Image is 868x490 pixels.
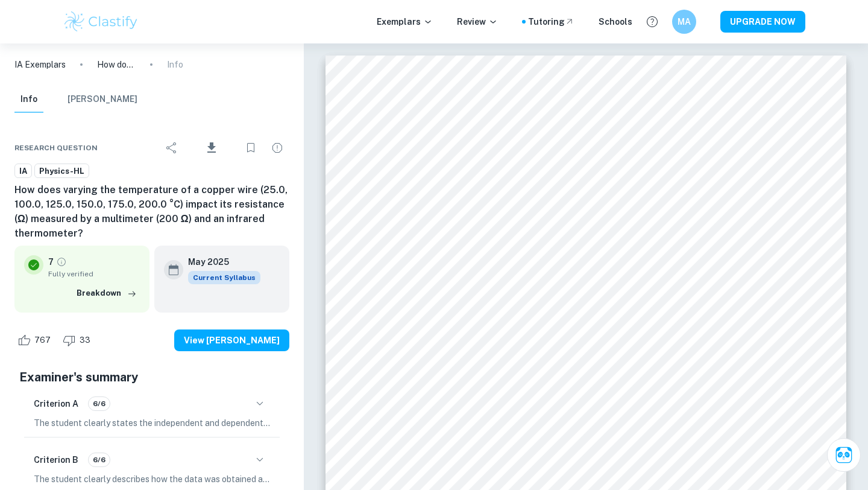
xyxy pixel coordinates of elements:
a: Schools [599,15,632,28]
a: IA [14,164,32,179]
button: Ask Clai [827,438,861,472]
span: Current Syllabus [188,271,260,284]
p: Review [457,15,498,28]
a: Physics-HL [34,164,89,179]
div: Download [186,132,236,164]
h6: How does varying the temperature of a copper wire (25.0, 100.0, 125.0, 150.0, 175.0, 200.0 °C) im... [14,183,289,241]
button: [PERSON_NAME] [68,86,137,113]
span: Research question [14,142,98,153]
h5: Examiner's summary [19,368,285,386]
img: Clastify logo [63,10,139,34]
div: Share [160,136,184,160]
a: IA Exemplars [14,58,66,71]
span: IA [15,165,31,177]
span: 767 [28,334,57,346]
span: 6/6 [89,398,110,409]
div: This exemplar is based on the current syllabus. Feel free to refer to it for inspiration/ideas wh... [188,271,260,284]
p: 7 [48,255,54,269]
a: Tutoring [528,15,574,28]
span: Physics-HL [35,165,89,177]
h6: MA [678,15,691,28]
a: Grade fully verified [56,256,67,267]
h6: May 2025 [188,255,251,269]
p: The student clearly describes how the data was obtained and processed, presenting raw data in a n... [34,472,270,486]
span: 6/6 [89,454,110,465]
p: Exemplars [377,15,433,28]
button: Help and Feedback [642,11,662,32]
div: Bookmark [239,136,263,160]
button: UPGRADE NOW [720,11,805,33]
div: Report issue [265,136,289,160]
div: Dislike [60,331,97,350]
span: 33 [73,334,97,346]
button: MA [672,10,696,34]
button: View [PERSON_NAME] [174,329,289,351]
button: Info [14,86,43,113]
span: Fully verified [48,269,140,279]
p: Info [167,58,183,71]
button: Breakdown [74,284,140,302]
div: Like [14,331,57,350]
h6: Criterion B [34,453,78,466]
p: How does varying the temperature of a copper wire (25.0, 100.0, 125.0, 150.0, 175.0, 200.0 °C) im... [97,58,136,71]
p: The student clearly states the independent and dependent variables in the research question, incl... [34,416,270,430]
h6: Criterion A [34,397,78,410]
